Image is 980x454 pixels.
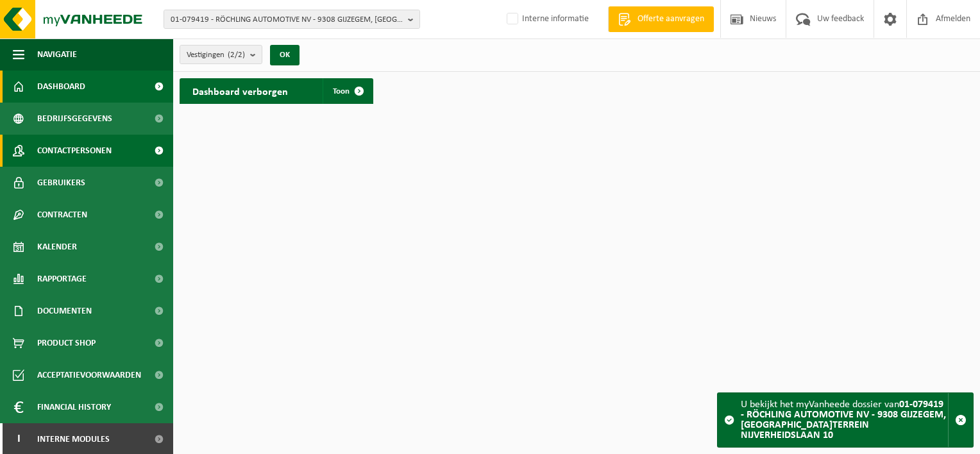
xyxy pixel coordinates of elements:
[37,359,141,391] span: Acceptatievoorwaarden
[37,231,77,263] span: Kalender
[37,167,85,199] span: Gebruikers
[608,6,714,32] a: Offerte aanvragen
[37,103,112,135] span: Bedrijfsgegevens
[37,135,112,167] span: Contactpersonen
[37,295,92,327] span: Documenten
[323,78,372,104] a: Toon
[37,38,77,71] span: Navigatie
[37,391,111,423] span: Financial History
[228,51,245,59] count: (2/2)
[171,10,403,29] span: 01-079419 - RÖCHLING AUTOMOTIVE NV - 9308 GIJZEGEM, [GEOGRAPHIC_DATA]TERREIN NIJVERHEIDSLAAN 10
[37,199,87,231] span: Contracten
[187,46,245,65] span: Vestigingen
[180,78,301,103] h2: Dashboard verborgen
[37,71,85,103] span: Dashboard
[741,399,946,441] strong: 01-079419 - RÖCHLING AUTOMOTIVE NV - 9308 GIJZEGEM, [GEOGRAPHIC_DATA]TERREIN NIJVERHEIDSLAAN 10
[504,10,589,29] label: Interne informatie
[37,327,96,359] span: Product Shop
[37,263,87,295] span: Rapportage
[741,393,948,447] div: U bekijkt het myVanheede dossier van
[634,13,707,26] span: Offerte aanvragen
[333,87,350,96] span: Toon
[270,45,300,65] button: OK
[180,45,262,64] button: Vestigingen(2/2)
[164,10,420,29] button: 01-079419 - RÖCHLING AUTOMOTIVE NV - 9308 GIJZEGEM, [GEOGRAPHIC_DATA]TERREIN NIJVERHEIDSLAAN 10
